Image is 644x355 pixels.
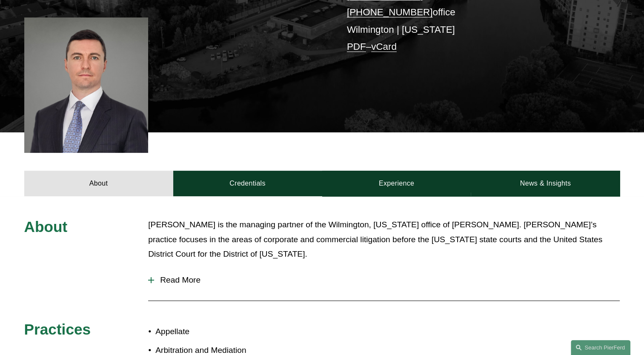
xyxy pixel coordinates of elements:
[347,41,366,52] a: PDF
[155,324,322,339] p: Appellate
[148,269,620,291] button: Read More
[471,171,620,196] a: News & Insights
[371,41,397,52] a: vCard
[173,171,322,196] a: Credentials
[571,340,630,355] a: Search this site
[148,218,620,262] p: [PERSON_NAME] is the managing partner of the Wilmington, [US_STATE] office of [PERSON_NAME]. [PER...
[154,275,620,285] span: Read More
[24,171,173,196] a: About
[347,7,433,17] a: [PHONE_NUMBER]
[24,218,68,235] span: About
[322,171,471,196] a: Experience
[24,321,91,338] span: Practices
